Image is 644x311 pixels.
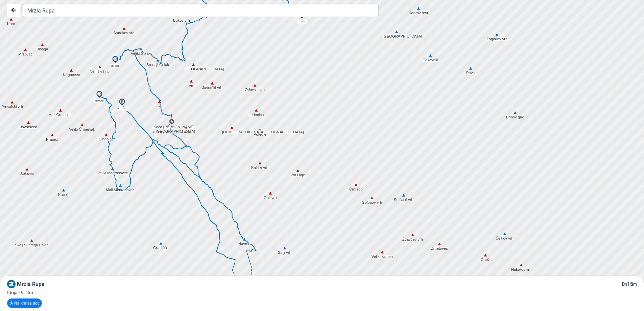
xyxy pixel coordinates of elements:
[625,282,627,287] small: h
[7,4,20,17] button: Nazaj
[23,4,379,17] input: Iskanje...
[7,298,42,308] button: Najkrajša pot
[17,281,45,287] span: Mrzla Rupa
[622,281,637,287] span: 0 15
[7,289,637,296] div: Idrija • 913m
[633,282,637,287] small: m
